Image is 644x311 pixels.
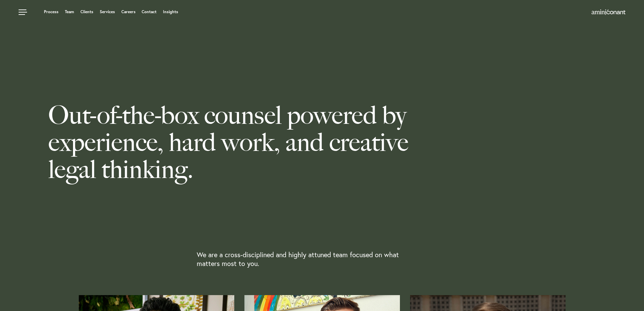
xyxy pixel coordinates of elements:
p: We are a cross-disciplined and highly attuned team focused on what matters most to you. [197,250,413,268]
a: Clients [80,10,93,14]
a: Home [592,10,625,15]
img: Amini & Conant [592,9,625,15]
a: Team [65,10,74,14]
a: Process [44,10,58,14]
a: Services [100,10,115,14]
a: Careers [121,10,136,14]
a: Insights [163,10,178,14]
a: Contact [142,10,157,14]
